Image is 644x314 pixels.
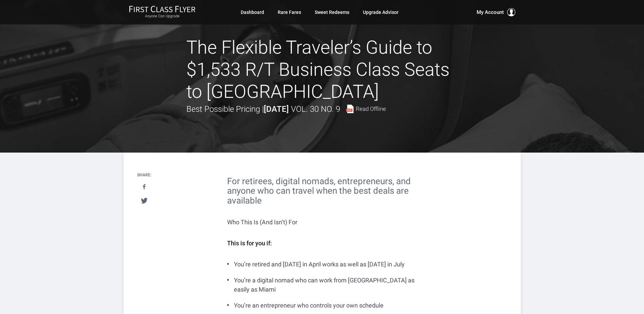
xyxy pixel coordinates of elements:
h1: The Flexible Traveler’s Guide to $1,533 R/T Business Class Seats to [GEOGRAPHIC_DATA] [186,37,458,103]
span: My Account [477,8,504,16]
p: Who This Is (And Isn’t) For [227,217,417,227]
li: You’re a digital nomad who can work from [GEOGRAPHIC_DATA] as easily as Miami [227,276,417,294]
a: Share [137,181,151,193]
div: Best Possible Pricing | [186,103,386,116]
a: Read Offline [346,105,386,113]
strong: This is for you if: [227,240,272,247]
a: Upgrade Advisor [363,6,399,18]
a: Dashboard [241,6,264,18]
a: First Class FlyerAnyone Can Upgrade [129,5,196,19]
small: Anyone Can Upgrade [129,14,196,19]
a: Sweet Redeems [315,6,349,18]
a: Rare Fares [278,6,301,18]
li: You’re an entrepreneur who controls your own schedule [227,301,417,310]
img: First Class Flyer [129,5,196,13]
a: Tweet [137,194,151,207]
img: pdf-file.svg [346,105,354,113]
li: You’re retired and [DATE] in April works as well as [DATE] in July [227,260,417,269]
button: My Account [477,8,515,16]
span: Vol. 30 No. 9 [291,104,340,114]
h2: For retirees, digital nomads, entrepreneurs, and anyone who can travel when the best deals are av... [227,176,417,206]
h4: Share: [137,173,151,177]
strong: [DATE] [264,104,289,114]
span: Read Offline [356,106,386,112]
